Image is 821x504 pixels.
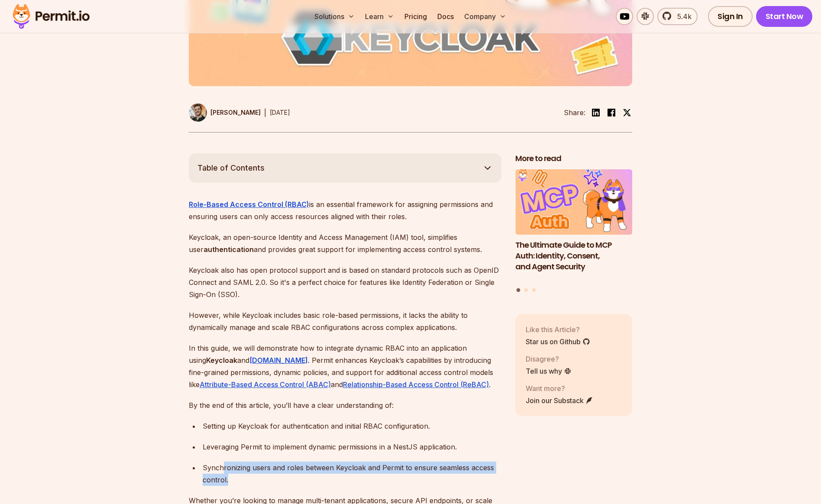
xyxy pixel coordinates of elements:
[203,441,501,453] div: Leveraging Permit to implement dynamic permissions in a NestJS application.
[526,336,590,347] a: Star us on Github
[203,462,501,486] div: Synchronizing users and roles between Keycloak and Permit to ensure seamless access control.
[189,264,501,300] p: Keycloak also has open protocol support and is based on standard protocols such as OpenID Connect...
[623,108,631,117] img: twitter
[249,356,308,365] a: [DOMAIN_NAME]
[189,231,501,255] p: Keycloak, an open-source Identity and Access Management (IAM) tool, simplifies user and provides ...
[526,366,572,376] a: Tell us why
[200,380,331,389] a: Attribute-Based Access Control (ABAC)
[270,109,290,116] time: [DATE]
[189,399,501,411] p: By the end of this article, you’ll have a clear understanding of:
[708,6,753,27] a: Sign In
[189,198,501,223] p: is an essential framework for assigning permissions and ensuring users can only access resources ...
[206,356,237,365] strong: Keycloak
[210,108,261,117] p: [PERSON_NAME]
[461,8,510,25] button: Company
[204,245,254,254] strong: authentication
[515,169,632,235] img: The Ultimate Guide to MCP Auth: Identity, Consent, and Agent Security
[343,380,489,389] a: Relationship-Based Access Control (ReBAC)
[9,2,94,31] img: Permit logo
[311,8,358,25] button: Solutions
[515,240,632,272] h3: The Ultimate Guide to MCP Auth: Identity, Consent, and Agent Security
[189,103,207,122] img: Daniel Bass
[197,162,265,174] span: Table of Contents
[517,288,520,292] button: Go to slide 1
[756,6,813,27] a: Start Now
[189,200,309,209] a: Role-Based Access Control (RBAC)
[434,8,457,25] a: Docs
[515,169,632,283] a: The Ultimate Guide to MCP Auth: Identity, Consent, and Agent SecurityThe Ultimate Guide to MCP Au...
[264,107,266,118] div: |
[189,342,501,391] p: In this guide, we will demonstrate how to integrate dynamic RBAC into an application using and . ...
[532,288,536,292] button: Go to slide 3
[526,354,572,364] p: Disagree?
[401,8,430,25] a: Pricing
[189,103,261,122] a: [PERSON_NAME]
[526,324,590,335] p: Like this Article?
[524,288,528,292] button: Go to slide 2
[362,8,398,25] button: Learn
[606,107,617,118] img: facebook
[526,395,593,406] a: Join our Substack
[203,420,501,432] div: Setting up Keycloak for authentication and initial RBAC configuration.
[189,309,501,333] p: However, while Keycloak includes basic role-based permissions, it lacks the ability to dynamicall...
[657,8,698,25] a: 5.4k
[189,153,501,183] button: Table of Contents
[526,383,593,394] p: Want more?
[672,11,692,22] span: 5.4k
[515,153,632,164] h2: More to read
[564,107,585,118] li: Share:
[515,169,632,294] div: Posts
[515,169,632,283] li: 1 of 3
[591,107,601,118] img: linkedin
